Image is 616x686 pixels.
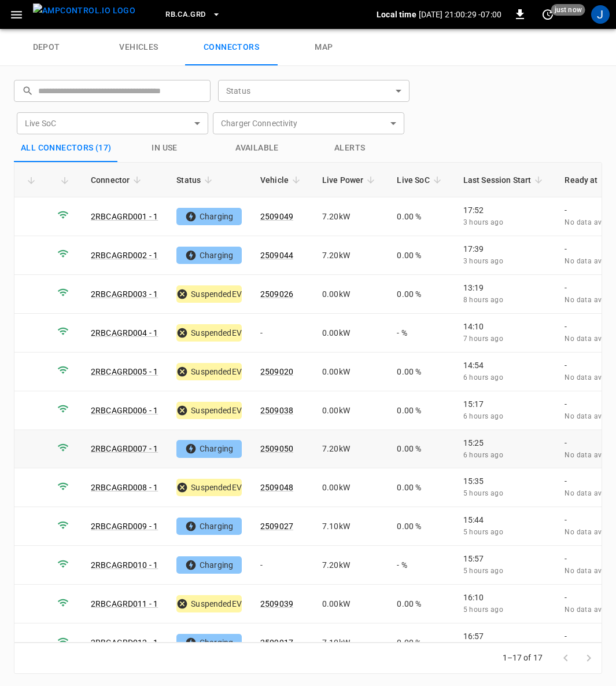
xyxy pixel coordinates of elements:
a: 2509050 [260,444,293,453]
span: Status [176,173,216,187]
div: SuspendedEV [176,595,242,612]
td: - % [388,314,453,353]
span: 5 hours ago [463,528,503,536]
button: in use [119,134,211,162]
span: Last Session Start [463,173,547,187]
span: 5 hours ago [463,489,503,497]
span: Ready at [565,173,613,187]
a: 2509049 [260,212,293,221]
td: 7.20 kW [313,236,388,275]
button: Available [211,134,304,162]
td: 0.00 % [388,236,453,275]
span: Live SoC [397,173,444,187]
p: 17:39 [463,243,547,255]
a: 2509020 [260,367,293,376]
p: 15:17 [463,398,547,410]
td: 0.00 kW [313,353,388,391]
p: 1–17 of 17 [503,652,543,663]
span: 5 hours ago [463,567,503,575]
div: SuspendedEV [176,324,242,342]
span: Connector [91,173,145,187]
span: RB.CA.GRD [165,8,205,21]
span: 6 hours ago [463,373,503,381]
td: 0.00 % [388,623,453,662]
p: 16:57 [463,630,547,642]
div: Charging [176,556,242,574]
p: 13:19 [463,282,547,294]
td: 0.00 % [388,391,453,430]
td: 0.00 kW [313,585,388,623]
a: 2RBCAGRD009 - 1 [91,522,158,531]
td: 0.00 kW [313,275,388,314]
a: 2RBCAGRD008 - 1 [91,483,158,492]
a: 2RBCAGRD002 - 1 [91,251,158,260]
p: 14:10 [463,321,547,332]
td: 0.00 % [388,468,453,507]
p: 14:54 [463,359,547,371]
a: 2RBCAGRD007 - 1 [91,444,158,453]
div: Charging [176,247,242,264]
td: 0.00 kW [313,468,388,507]
p: [DATE] 21:00:29 -07:00 [419,9,501,20]
div: Charging [176,440,242,457]
button: All Connectors (17) [14,134,119,162]
span: 3 hours ago [463,257,503,265]
a: map [278,29,370,66]
td: 0.00 % [388,430,453,469]
a: connectors [185,29,278,66]
div: Charging [176,208,242,225]
span: 5 hours ago [463,606,503,614]
a: vehicles [93,29,185,66]
td: 7.20 kW [313,197,388,236]
a: 2RBCAGRD011 - 1 [91,599,158,608]
a: 2509017 [260,638,293,647]
a: 2RBCAGRD010 - 1 [91,560,158,570]
td: - [251,314,313,353]
img: ampcontrol.io logo [33,3,135,18]
td: - % [388,546,453,585]
td: 7.20 kW [313,546,388,585]
td: 7.10 kW [313,507,388,546]
a: 2509038 [260,406,293,415]
a: 2509039 [260,599,293,608]
span: Vehicle [260,173,304,187]
a: 2RBCAGRD006 - 1 [91,406,158,415]
div: SuspendedEV [176,479,242,496]
p: 15:44 [463,514,547,526]
p: 15:35 [463,475,547,487]
td: 7.10 kW [313,623,388,662]
a: 2509026 [260,289,293,299]
p: 16:10 [463,592,547,603]
a: 2509044 [260,251,293,260]
p: 17:52 [463,204,547,216]
a: 2RBCAGRD012 - 1 [91,638,158,647]
div: Charging [176,634,242,651]
div: SuspendedEV [176,363,242,380]
td: 0.00 kW [313,391,388,430]
p: 15:25 [463,437,547,449]
span: 7 hours ago [463,335,503,343]
a: 2RBCAGRD003 - 1 [91,289,158,299]
div: Charging [176,518,242,535]
td: 0.00 % [388,275,453,314]
span: 6 hours ago [463,451,503,459]
a: 2RBCAGRD001 - 1 [91,212,158,221]
td: 0.00 % [388,585,453,623]
div: SuspendedEV [176,285,242,303]
a: 2509027 [260,522,293,531]
td: - [251,546,313,585]
a: 2509048 [260,483,293,492]
span: Live Power [322,173,379,187]
p: Local time [377,9,416,20]
p: 15:57 [463,553,547,564]
a: 2RBCAGRD005 - 1 [91,367,158,376]
button: Alerts [304,134,396,162]
div: profile-icon [591,5,610,24]
span: just now [551,4,585,16]
span: 3 hours ago [463,218,503,226]
a: 2RBCAGRD004 - 1 [91,328,158,338]
button: RB.CA.GRD [161,3,225,26]
span: 6 hours ago [463,412,503,420]
td: 0.00 kW [313,314,388,353]
td: 7.20 kW [313,430,388,469]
